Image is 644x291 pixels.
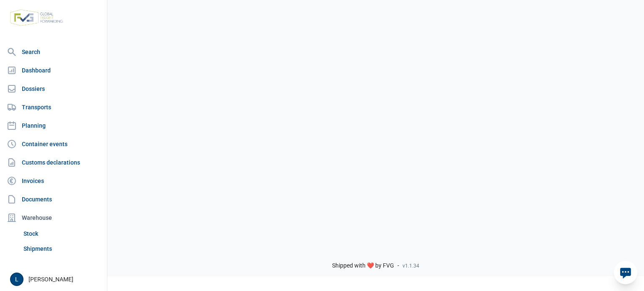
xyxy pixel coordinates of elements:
[3,117,104,134] a: Planning
[3,99,104,116] a: Transports
[3,191,104,208] a: Documents
[10,273,102,286] div: [PERSON_NAME]
[3,44,104,60] a: Search
[3,173,104,189] a: Invoices
[332,262,394,270] span: Shipped with ❤️ by FVG
[3,136,104,152] a: Container events
[7,6,66,29] img: FVG - Global freight forwarding
[3,80,104,97] a: Dossiers
[397,262,399,270] span: -
[402,263,419,269] span: v1.1.34
[3,154,104,171] a: Customs declarations
[20,241,104,256] a: Shipments
[3,209,104,226] div: Warehouse
[10,273,23,286] button: L
[20,226,104,241] a: Stock
[3,62,104,79] a: Dashboard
